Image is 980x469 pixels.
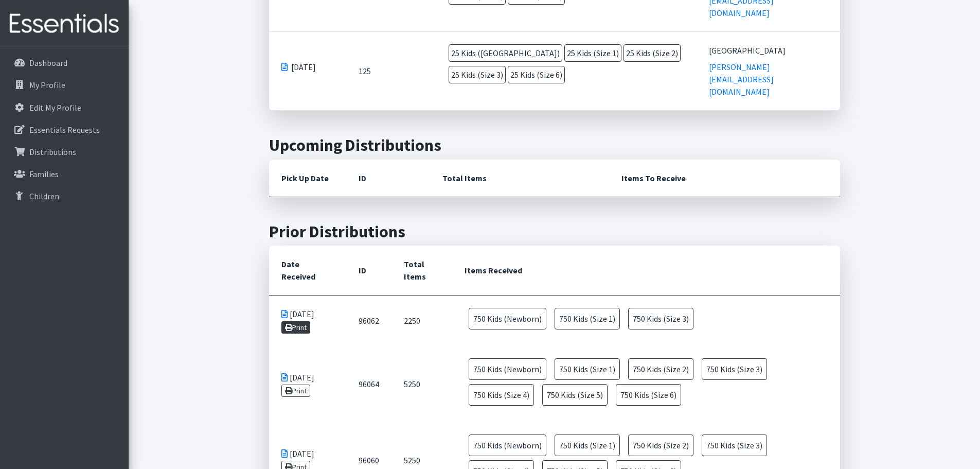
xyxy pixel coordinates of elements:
[709,44,828,57] div: [GEOGRAPHIC_DATA]
[555,308,620,329] span: 750 Kids (Size 1)
[469,358,546,380] span: 750 Kids (Newborn)
[346,246,391,296] th: ID
[269,296,346,346] td: [DATE]
[4,142,124,162] a: Distributions
[29,58,67,68] p: Dashboard
[4,97,124,118] a: Edit My Profile
[269,160,346,197] th: Pick Up Date
[623,44,681,62] span: 25 Kids (Size 2)
[469,435,546,456] span: 750 Kids (Newborn)
[29,125,100,135] p: Essentials Requests
[346,160,430,197] th: ID
[555,435,620,456] span: 750 Kids (Size 1)
[29,102,81,113] p: Edit My Profile
[269,346,346,422] td: [DATE]
[702,435,767,456] span: 750 Kids (Size 3)
[291,61,316,73] span: [DATE]
[609,160,840,197] th: Items To Receive
[391,346,453,422] td: 5250
[4,53,124,73] a: Dashboard
[508,66,565,83] span: 25 Kids (Size 6)
[452,246,840,296] th: Items Received
[628,358,693,380] span: 750 Kids (Size 2)
[4,164,124,184] a: Families
[469,308,546,329] span: 750 Kids (Newborn)
[4,75,124,95] a: My Profile
[555,358,620,380] span: 750 Kids (Size 1)
[29,169,59,179] p: Families
[346,346,391,422] td: 96064
[346,296,391,346] td: 96062
[430,160,609,197] th: Total Items
[281,385,311,397] a: Print
[709,62,774,97] a: [PERSON_NAME][EMAIL_ADDRESS][DOMAIN_NAME]
[4,119,124,140] a: Essentials Requests
[269,135,840,155] h2: Upcoming Distributions
[564,44,621,62] span: 25 Kids (Size 1)
[542,384,608,406] span: 750 Kids (Size 5)
[269,246,346,296] th: Date Received
[29,191,59,201] p: Children
[702,358,767,380] span: 750 Kids (Size 3)
[628,435,693,456] span: 750 Kids (Size 2)
[628,308,693,329] span: 750 Kids (Size 3)
[449,44,562,62] span: 25 Kids ([GEOGRAPHIC_DATA])
[391,246,453,296] th: Total Items
[29,80,65,90] p: My Profile
[469,384,534,406] span: 750 Kids (Size 4)
[269,222,840,241] h2: Prior Distributions
[391,296,453,346] td: 2250
[29,147,76,157] p: Distributions
[616,384,681,406] span: 750 Kids (Size 6)
[281,321,311,334] a: Print
[4,186,124,206] a: Children
[449,66,506,83] span: 25 Kids (Size 3)
[346,32,437,111] td: 125
[4,7,124,41] img: HumanEssentials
